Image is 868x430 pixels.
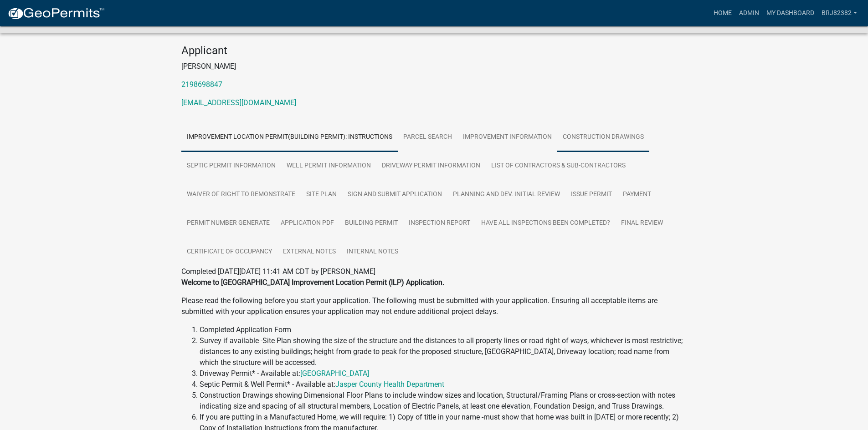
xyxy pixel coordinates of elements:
li: Driveway Permit* - Available at: [200,368,687,379]
li: Survey if available -Site Plan showing the size of the structure and the distances to all propert... [200,335,687,368]
a: Driveway Permit Information [376,152,486,181]
a: [GEOGRAPHIC_DATA] [300,369,369,378]
a: Inspection Report [403,209,476,238]
a: Home [710,5,735,22]
a: Construction Drawings [557,123,649,152]
a: Certificate of Occupancy [181,238,277,267]
a: List of Contractors & Sub-Contractors [486,152,631,181]
a: My Dashboard [763,5,818,22]
a: Improvement Location Permit(Building Permit): Instructions [181,123,398,152]
li: Construction Drawings showing Dimensional Floor Plans to include window sizes and location, Struc... [200,390,687,412]
p: Please read the following before you start your application. The following must be submitted with... [181,295,687,317]
a: Planning and Dev. Initial Review [447,180,565,209]
a: Admin [735,5,763,22]
a: Have all inspections been completed? [476,209,616,238]
a: Well Permit Information [281,152,376,181]
li: Completed Application Form [200,324,687,335]
a: External Notes [277,238,341,267]
h4: Applicant [181,44,687,57]
a: 2198698847 [181,80,222,89]
a: Septic Permit Information [181,152,281,181]
a: Application PDF [275,209,339,238]
p: [PERSON_NAME] [181,61,687,72]
a: Improvement Information [457,123,557,152]
a: Final Review [616,209,668,238]
a: [EMAIL_ADDRESS][DOMAIN_NAME] [181,98,296,107]
a: Site Plan [301,180,342,209]
a: Issue Permit [565,180,617,209]
a: brj82382 [818,5,861,22]
a: Building Permit [339,209,403,238]
a: Internal Notes [341,238,404,267]
a: Payment [617,180,657,209]
a: Parcel search [398,123,457,152]
a: Permit Number Generate [181,209,275,238]
span: Completed [DATE][DATE] 11:41 AM CDT by [PERSON_NAME] [181,267,375,276]
li: Septic Permit & Well Permit* - Available at: [200,379,687,390]
a: Jasper County Health Department [335,380,444,389]
a: Sign and Submit Application [342,180,447,209]
strong: Welcome to [GEOGRAPHIC_DATA] Improvement Location Permit (ILP) Application. [181,278,444,287]
a: Waiver of Right to Remonstrate [181,180,301,209]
